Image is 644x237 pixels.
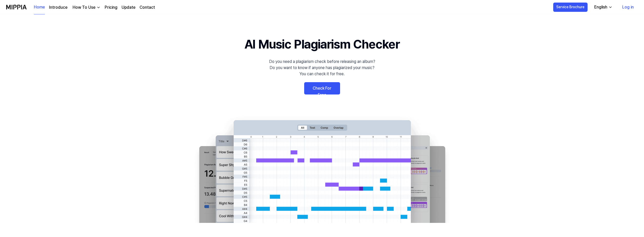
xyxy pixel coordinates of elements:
[244,35,400,53] h1: AI Music Plagiarism Checker
[49,4,67,11] a: Introduce
[140,4,155,11] a: Contact
[593,4,608,10] div: English
[96,5,101,10] img: down
[72,4,96,11] div: How To Use
[105,4,117,11] a: Pricing
[34,0,45,14] a: Home
[304,82,340,94] a: Check For Free
[72,4,101,11] button: How To Use
[590,2,616,12] button: English
[189,115,455,223] img: main Image
[122,4,135,11] a: Update
[553,3,588,12] button: Service Brochure
[269,59,375,77] div: Do you need a plagiarism check before releasing an album? Do you want to know if anyone has plagi...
